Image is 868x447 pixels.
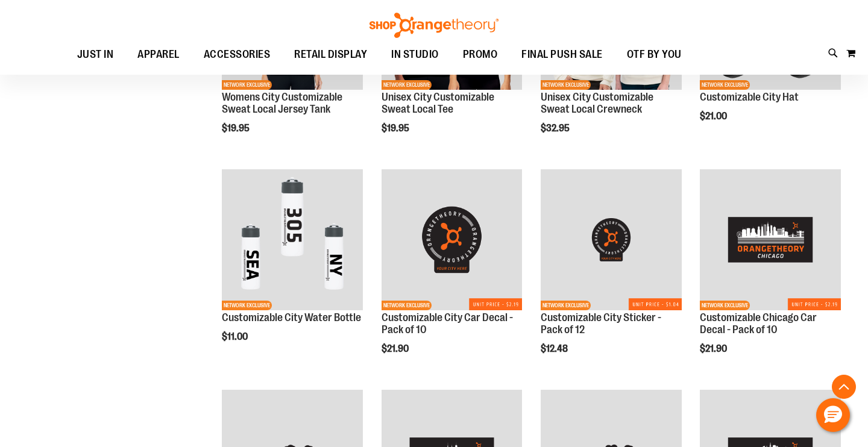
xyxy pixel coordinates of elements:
span: $11.00 [222,331,250,342]
img: Product image for Customizable Chicago Car Decal - 10 PK [700,169,841,310]
span: $19.95 [222,123,251,134]
div: product [535,163,688,384]
span: NETWORK EXCLUSIVE [222,301,272,310]
span: $21.90 [700,343,729,354]
a: PROMO [451,41,510,69]
span: NETWORK EXCLUSIVE [700,80,750,90]
span: NETWORK EXCLUSIVE [382,301,432,310]
a: IN STUDIO [379,41,451,69]
span: $19.95 [382,123,411,134]
span: $32.95 [541,123,571,134]
span: OTF BY YOU [627,41,682,68]
a: JUST IN [65,41,126,69]
span: APPAREL [137,41,180,68]
span: NETWORK EXCLUSIVE [382,80,432,90]
span: NETWORK EXCLUSIVE [700,301,750,310]
button: Back To Top [832,375,856,399]
a: Product image for Customizable City Car Decal - 10 PKNETWORK EXCLUSIVE [382,169,523,312]
a: Product image for Customizable Chicago Car Decal - 10 PKNETWORK EXCLUSIVE [700,169,841,312]
span: IN STUDIO [391,41,439,68]
a: Customizable City Sticker - Pack of 12 [541,311,661,336]
a: Customizable City Car Decal - Pack of 10 [382,311,513,336]
img: Customizable City Water Bottle primary image [222,169,363,310]
div: product [216,163,369,373]
span: ACCESSORIES [204,41,271,68]
a: Unisex City Customizable Sweat Local Tee [382,91,494,115]
span: NETWORK EXCLUSIVE [541,301,591,310]
a: Customizable Chicago Car Decal - Pack of 10 [700,311,817,336]
a: APPAREL [125,41,192,69]
span: PROMO [463,41,498,68]
a: OTF BY YOU [615,41,694,69]
span: RETAIL DISPLAY [294,41,367,68]
a: Product image for Customizable City Sticker - 12 PKNETWORK EXCLUSIVE [541,169,682,312]
button: Hello, have a question? Let’s chat. [816,398,850,432]
img: Product image for Customizable City Sticker - 12 PK [541,169,682,310]
img: Shop Orangetheory [368,13,500,38]
a: FINAL PUSH SALE [509,41,615,69]
span: FINAL PUSH SALE [521,41,603,68]
img: Product image for Customizable City Car Decal - 10 PK [382,169,523,310]
a: Womens City Customizable Sweat Local Jersey Tank [222,91,342,115]
a: Unisex City Customizable Sweat Local Crewneck [541,91,653,115]
a: Customizable City Water Bottle primary imageNETWORK EXCLUSIVE [222,169,363,312]
span: NETWORK EXCLUSIVE [222,80,272,90]
span: $21.90 [382,343,410,354]
a: Customizable City Water Bottle [222,311,361,324]
a: RETAIL DISPLAY [282,41,379,68]
a: ACCESSORIES [192,41,283,69]
span: NETWORK EXCLUSIVE [541,80,591,90]
span: JUST IN [77,41,114,68]
span: $21.00 [700,111,729,122]
div: product [376,163,529,384]
a: Customizable City Hat [700,91,799,103]
div: product [694,163,847,384]
span: $12.48 [541,343,570,354]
